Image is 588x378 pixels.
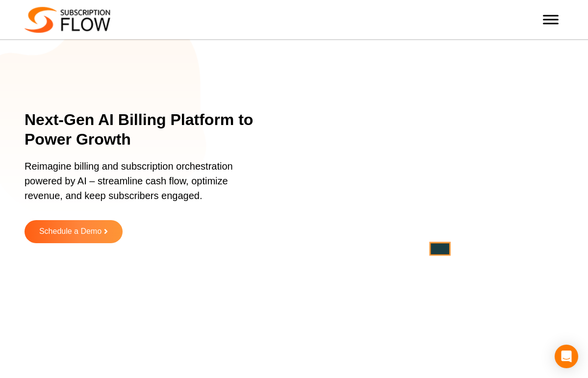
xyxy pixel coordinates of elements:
h1: Next-Gen AI Billing Platform to Power Growth [25,110,268,149]
p: Reimagine billing and subscription orchestration powered by AI – streamline cash flow, optimize r... [25,159,256,213]
a: Schedule a Demo [25,220,123,243]
span: Schedule a Demo [39,227,102,236]
img: Subscriptionflow [25,7,110,33]
div: Open Intercom Messenger [555,345,578,368]
button: Toggle Menu [543,15,559,24]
